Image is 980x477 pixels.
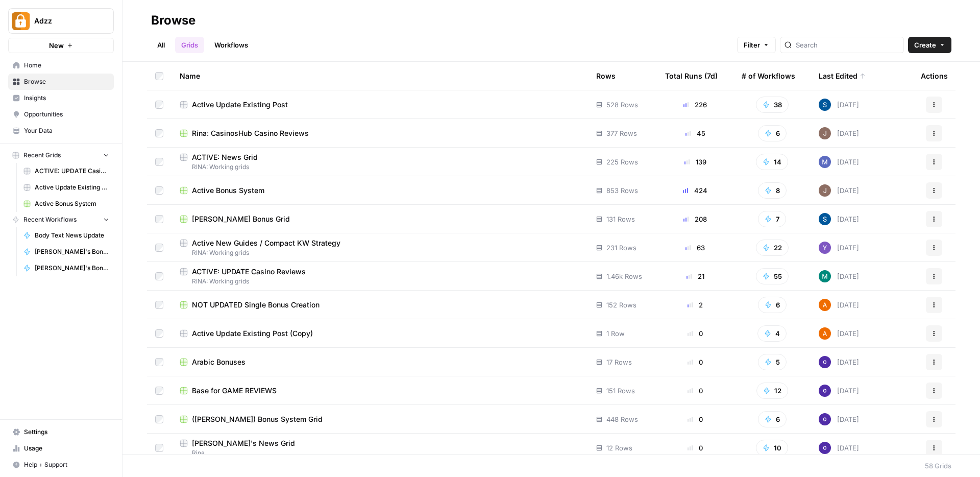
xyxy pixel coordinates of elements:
[19,260,114,276] a: [PERSON_NAME]'s Bonus Text Creation + Language
[24,61,109,70] span: Home
[180,62,580,90] div: Name
[151,12,195,29] div: Browse
[606,328,625,339] span: 1 Row
[819,327,859,340] div: [DATE]
[665,271,725,281] div: 21
[744,40,760,50] span: Filter
[192,386,277,396] span: Base for GAME REVIEWS
[151,37,171,53] a: All
[35,166,109,176] span: ACTIVE: UPDATE Casino Reviews
[192,100,288,110] span: Active Update Existing Post
[8,148,114,163] button: Recent Grids
[49,40,64,51] span: New
[796,40,899,50] input: Search
[756,240,789,256] button: 22
[175,37,204,53] a: Grids
[24,427,109,437] span: Settings
[665,386,725,396] div: 0
[819,127,859,139] div: [DATE]
[665,443,725,453] div: 0
[180,100,580,110] a: Active Update Existing Post
[819,270,859,282] div: [DATE]
[19,196,114,212] a: Active Bonus System
[819,270,831,282] img: slv4rmlya7xgt16jt05r5wgtlzht
[606,100,638,110] span: 528 Rows
[758,125,787,141] button: 6
[8,106,114,123] a: Opportunities
[208,37,254,53] a: Workflows
[665,214,725,224] div: 208
[192,300,320,310] span: NOT UPDATED Single Bonus Creation
[19,227,114,244] a: Body Text News Update
[606,300,636,310] span: 152 Rows
[180,277,580,286] span: RINA: Working grids
[665,100,725,110] div: 226
[192,185,264,196] span: Active Bonus System
[192,328,313,339] span: Active Update Existing Post (Copy)
[192,214,290,224] span: [PERSON_NAME] Bonus Grid
[35,183,109,192] span: Active Update Existing Post
[819,213,859,225] div: [DATE]
[8,424,114,440] a: Settings
[180,128,580,138] a: Rina: CasinosHub Casino Reviews
[819,99,859,111] div: [DATE]
[756,97,789,113] button: 38
[192,414,323,424] span: ([PERSON_NAME]) Bonus System Grid
[24,126,109,135] span: Your Data
[24,110,109,119] span: Opportunities
[192,438,295,448] span: [PERSON_NAME]'s News Grid
[819,127,831,139] img: qk6vosqy2sb4ovvtvs3gguwethpi
[665,185,725,196] div: 424
[180,152,580,172] a: ACTIVE: News GridRINA: Working grids
[606,414,638,424] span: 448 Rows
[819,184,831,197] img: qk6vosqy2sb4ovvtvs3gguwethpi
[180,300,580,310] a: NOT UPDATED Single Bonus Creation
[180,414,580,424] a: ([PERSON_NAME]) Bonus System Grid
[192,267,306,277] span: ACTIVE: UPDATE Casino Reviews
[819,156,831,168] img: nmxawk7762aq8nwt4bciot6986w0
[756,440,788,456] button: 10
[180,328,580,339] a: Active Update Existing Post (Copy)
[914,40,936,50] span: Create
[819,213,831,225] img: v57kel29kunc1ymryyci9cunv9zd
[819,385,831,397] img: c47u9ku7g2b7umnumlgy64eel5a2
[8,57,114,74] a: Home
[756,154,788,170] button: 14
[758,354,787,370] button: 5
[819,413,859,425] div: [DATE]
[819,184,859,197] div: [DATE]
[8,8,114,34] button: Workspace: Adzz
[665,128,725,138] div: 45
[737,37,776,53] button: Filter
[19,179,114,196] a: Active Update Existing Post
[606,243,636,253] span: 231 Rows
[180,248,580,257] span: RINA: Working grids
[819,299,831,311] img: 1uqwqwywk0hvkeqipwlzjk5gjbnq
[921,62,948,90] div: Actions
[19,163,114,179] a: ACTIVE: UPDATE Casino Reviews
[665,414,725,424] div: 0
[24,77,109,86] span: Browse
[819,442,831,454] img: c47u9ku7g2b7umnumlgy64eel5a2
[606,271,642,281] span: 1.46k Rows
[756,383,788,399] button: 12
[819,356,831,368] img: c47u9ku7g2b7umnumlgy64eel5a2
[665,62,718,90] div: Total Runs (7d)
[180,162,580,172] span: RINA: Working grids
[180,357,580,367] a: Arabic Bonuses
[606,185,638,196] span: 853 Rows
[819,242,859,254] div: [DATE]
[34,16,96,26] span: Adzz
[180,438,580,458] a: [PERSON_NAME]'s News GridRina
[606,214,635,224] span: 131 Rows
[19,244,114,260] a: [PERSON_NAME]'s Bonus Text Creation [PERSON_NAME]
[606,128,637,138] span: 377 Rows
[8,90,114,106] a: Insights
[665,243,725,253] div: 63
[758,211,786,227] button: 7
[24,460,109,469] span: Help + Support
[819,413,831,425] img: c47u9ku7g2b7umnumlgy64eel5a2
[757,325,787,342] button: 4
[192,152,258,162] span: ACTIVE: News Grid
[180,386,580,396] a: Base for GAME REVIEWS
